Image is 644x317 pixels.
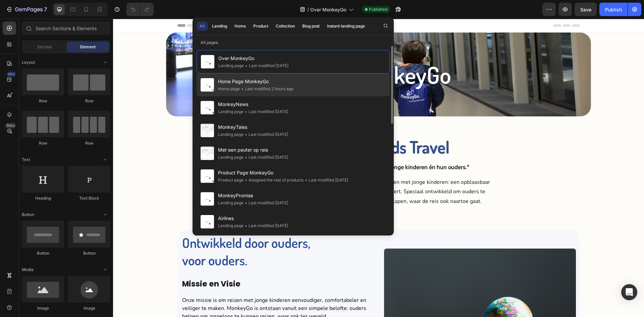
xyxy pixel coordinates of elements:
div: Row [22,98,64,104]
span: • [245,109,247,114]
div: Assigned the rest of products [244,177,304,183]
div: Product [253,23,268,29]
div: Home [234,23,246,29]
div: Blog post [302,23,320,29]
span: Home Page MonkeyGo [218,77,293,86]
span: • [245,177,247,182]
button: 7 [3,3,50,16]
span: Over MonkeyGo [310,6,346,13]
div: Publish [605,6,622,13]
p: ''Wij maken vliegen comfortabeler voor jonge kinderen én hun ouders." [138,144,394,154]
p: All pages [193,39,394,46]
span: Met een peuter op reis [218,146,288,154]
span: Airlines [218,214,288,222]
div: All [200,23,205,29]
button: All [197,21,208,31]
p: 7 [44,5,47,13]
div: Last modified [DATE] [244,131,288,138]
div: Instant landing page [327,23,365,29]
span: Media [22,267,34,273]
div: Undo/Redo [126,3,154,16]
button: Collection [273,21,298,31]
div: Last modified [DATE] [304,177,348,183]
span: / [307,6,309,13]
span: • [245,200,247,205]
button: Landing [209,21,230,31]
span: Toggle open [100,57,110,68]
span: MonkeyNews [218,100,288,108]
div: Row [22,140,64,146]
button: Home [231,21,249,31]
div: Last modified [DATE] [244,108,288,115]
h2: Ontwikkeld door ouders, voor ouders. [68,214,260,251]
div: Beta [5,123,16,128]
span: Onze missie is om reizen met jonge kinderen eenvoudiger, comfortabeler en veiliger te maken. Monk... [69,278,253,301]
iframe: Design area [113,19,644,317]
div: Landing page [218,62,244,69]
button: Blog post [299,21,323,31]
div: Last modified [DATE] [244,62,288,69]
div: 450 [6,71,16,77]
div: Image [68,305,110,311]
div: Last modified [DATE] [244,154,288,161]
div: Image [22,305,64,311]
span: Toggle open [100,264,110,275]
span: Element [80,44,96,50]
button: Product [250,21,271,31]
div: Landing page [218,154,244,161]
div: Last modified [DATE] [244,222,288,229]
span: Toggle open [100,209,110,220]
div: Text Block [68,195,110,201]
div: Collection [276,23,295,29]
div: Row [68,98,110,104]
div: Landing page [218,200,244,206]
input: Search Sections & Elements [22,21,110,35]
span: • [245,223,247,228]
div: Landing page [218,222,244,229]
span: Section [37,44,52,50]
div: Last modified [DATE] [244,200,288,206]
span: Toggle open [100,154,110,165]
div: Last modified 2 hours ago [240,86,293,92]
span: • [245,155,247,160]
div: Row [68,140,110,146]
span: MonkeyPromise [218,192,288,200]
h2: First Class Kids Travel [137,116,394,140]
div: Heading [22,195,64,201]
span: • [305,177,307,182]
button: Publish [599,3,628,16]
button: Instant landing page [324,21,368,31]
h2: Missie en Visie [68,259,260,272]
span: • [245,63,248,68]
span: Button [22,212,34,218]
span: • [245,132,247,137]
span: • [241,86,244,91]
span: Text [22,157,30,163]
button: Save [575,3,597,16]
span: MonkeyTales [218,123,288,131]
span: Layout [22,59,35,65]
span: Published [369,6,387,12]
span: Over MonkeyGo [218,54,288,62]
div: Home page [218,86,240,92]
div: Landing page [218,131,244,138]
div: Button [68,250,110,256]
div: Open Intercom Messenger [621,284,637,300]
span: Product Page MonkeyGo [218,169,348,177]
div: Landing page [218,108,244,115]
div: Button [22,250,64,256]
div: Product page [218,177,244,183]
span: Save [580,7,591,12]
p: MonkeyGo biedt een innovatieve oplossing voor reizen met jonge kinderen: een opblaasbaar kinderst... [150,159,381,188]
div: Landing [212,23,227,29]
